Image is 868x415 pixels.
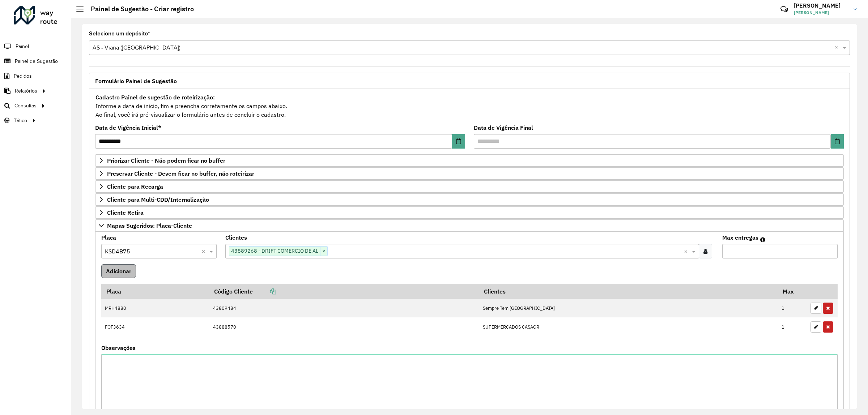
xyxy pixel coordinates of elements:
[107,158,225,163] span: Priorizar Cliente - Não podem ficar no buffer
[101,264,136,278] button: Adicionar
[89,29,150,38] label: Selecione um depósito
[479,317,778,336] td: SUPERMERCADOS CASAGR
[14,72,32,80] span: Pedidos
[15,87,37,95] span: Relatórios
[107,223,192,228] span: Mapas Sugeridos: Placa-Cliente
[15,57,58,65] span: Painel de Sugestão
[101,343,136,352] label: Observações
[14,102,37,110] span: Consultas
[778,284,807,299] th: Max
[835,43,841,52] span: Clear all
[479,284,778,299] th: Clientes
[84,5,194,13] h2: Painel de Sugestão - Criar registro
[794,2,848,9] h3: [PERSON_NAME]
[14,117,27,124] span: Tático
[225,233,247,242] label: Clientes
[760,237,765,243] em: Máximo de clientes que serão colocados na mesma rota com os clientes informados
[107,210,144,215] span: Cliente Retira
[95,180,844,193] a: Cliente para Recarga
[722,233,758,242] label: Max entregas
[101,299,209,318] td: MRH4880
[95,93,844,119] div: Informe a data de inicio, fim e preencha corretamente os campos abaixo. Ao final, você irá pré-vi...
[794,9,848,16] span: [PERSON_NAME]
[209,299,479,318] td: 43809484
[684,247,690,256] span: Clear all
[209,317,479,336] td: 43888570
[95,219,844,232] a: Mapas Sugeridos: Placa-Cliente
[320,247,327,256] span: ×
[107,197,209,202] span: Cliente para Multi-CDD/Internalização
[229,247,320,255] span: 43889268 - DRIFT COMERCIO DE AL
[474,123,533,132] label: Data de Vigência Final
[253,288,276,295] a: Copiar
[209,284,479,299] th: Código Cliente
[95,206,844,219] a: Cliente Retira
[101,284,209,299] th: Placa
[778,299,807,318] td: 1
[95,78,177,84] span: Formulário Painel de Sugestão
[95,123,161,132] label: Data de Vigência Inicial
[479,299,778,318] td: Sempre Tem [GEOGRAPHIC_DATA]
[778,317,807,336] td: 1
[16,43,29,50] span: Painel
[107,184,163,189] span: Cliente para Recarga
[95,167,844,180] a: Preservar Cliente - Devem ficar no buffer, não roteirizar
[95,154,844,167] a: Priorizar Cliente - Não podem ficar no buffer
[201,247,208,256] span: Clear all
[831,134,844,149] button: Choose Date
[95,94,215,101] strong: Cadastro Painel de sugestão de roteirização:
[776,1,792,17] a: Contato Rápido
[101,317,209,336] td: FQF3634
[95,193,844,206] a: Cliente para Multi-CDD/Internalização
[101,233,116,242] label: Placa
[452,134,465,149] button: Choose Date
[107,171,254,176] span: Preservar Cliente - Devem ficar no buffer, não roteirizar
